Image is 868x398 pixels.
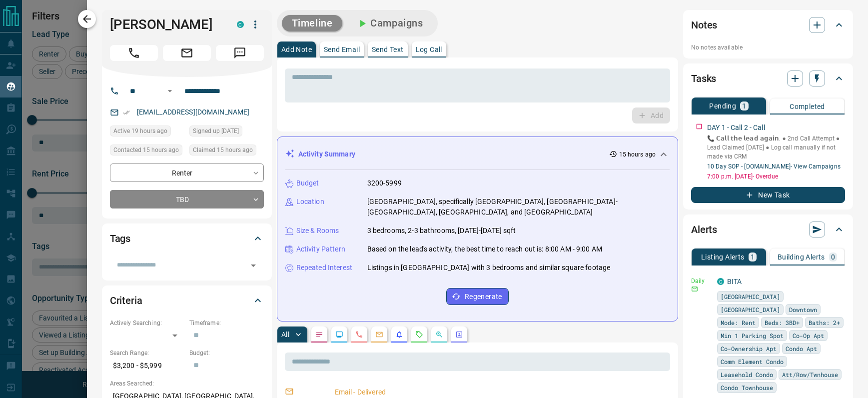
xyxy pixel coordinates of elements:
[793,330,824,340] span: Co-Op Apt
[110,190,264,208] div: TBD
[298,149,355,159] p: Activity Summary
[367,262,610,273] p: Listings in [GEOGRAPHIC_DATA] with 3 bedrooms and similar square footage
[789,304,817,314] span: Downtown
[315,330,323,338] svg: Notes
[717,278,724,285] div: condos.ca
[691,43,845,52] p: No notes available
[246,258,260,272] button: Open
[372,46,404,53] p: Send Text
[113,126,167,136] span: Active 19 hours ago
[765,317,800,327] span: Beds: 3BD+
[296,262,352,273] p: Repeated Interest
[237,21,244,28] div: condos.ca
[691,217,845,241] div: Alerts
[296,244,345,254] p: Activity Pattern
[296,225,339,236] p: Size & Rooms
[742,102,746,109] p: 1
[113,145,179,155] span: Contacted 15 hours ago
[110,45,158,61] span: Call
[691,187,845,203] button: New Task
[110,125,184,139] div: Sun Aug 17 2025
[367,244,602,254] p: Based on the lead's activity, the best time to reach out is: 8:00 AM - 9:00 AM
[110,318,184,327] p: Actively Searching:
[189,125,264,139] div: Sun Aug 17 2025
[691,221,717,237] h2: Alerts
[324,46,360,53] p: Send Email
[335,387,666,397] p: Email - Delivered
[189,318,264,327] p: Timeframe:
[282,15,343,31] button: Timeline
[435,330,443,338] svg: Opportunities
[707,134,845,161] p: 📞 𝗖𝗮𝗹𝗹 𝘁𝗵𝗲 𝗹𝗲𝗮𝗱 𝗮𝗴𝗮𝗶𝗻. ● 2nd Call Attempt ● Lead Claimed [DATE] ‎● Log call manually if not made ...
[707,122,765,133] p: DAY 1 - Call 2 - Call
[110,163,264,182] div: Renter
[709,102,736,109] p: Pending
[110,379,264,388] p: Areas Searched:
[831,253,835,260] p: 0
[375,330,383,338] svg: Emails
[281,46,312,53] p: Add Note
[778,253,825,260] p: Building Alerts
[110,357,184,374] p: $3,200 - $5,999
[296,196,324,207] p: Location
[701,253,745,260] p: Listing Alerts
[193,145,253,155] span: Claimed 15 hours ago
[110,348,184,357] p: Search Range:
[216,45,264,61] span: Message
[721,356,784,366] span: Comm Element Condo
[367,225,516,236] p: 3 bedrooms, 2-3 bathrooms, [DATE]-[DATE] sqft
[721,317,756,327] span: Mode: Rent
[110,288,264,312] div: Criteria
[367,196,670,217] p: [GEOGRAPHIC_DATA], specifically [GEOGRAPHIC_DATA], [GEOGRAPHIC_DATA]-[GEOGRAPHIC_DATA], [GEOGRAPH...
[335,330,343,338] svg: Lead Browsing Activity
[110,230,130,246] h2: Tags
[691,13,845,37] div: Notes
[446,288,509,305] button: Regenerate
[163,45,211,61] span: Email
[285,145,670,163] div: Activity Summary15 hours ago
[296,178,319,188] p: Budget
[721,369,773,379] span: Leasehold Condo
[619,150,656,159] p: 15 hours ago
[707,172,845,181] p: 7:00 p.m. [DATE] - Overdue
[691,17,717,33] h2: Notes
[193,126,239,136] span: Signed up [DATE]
[790,103,825,110] p: Completed
[367,178,402,188] p: 3200-5999
[691,70,716,86] h2: Tasks
[707,163,841,170] a: 10 Day SOP - [DOMAIN_NAME]- View Campaigns
[691,66,845,90] div: Tasks
[809,317,840,327] span: Baths: 2+
[189,348,264,357] p: Budget:
[455,330,463,338] svg: Agent Actions
[281,331,289,338] p: All
[721,382,773,392] span: Condo Townhouse
[355,330,363,338] svg: Calls
[751,253,755,260] p: 1
[137,108,250,116] a: [EMAIL_ADDRESS][DOMAIN_NAME]
[123,109,130,116] svg: Email Verified
[782,369,838,379] span: Att/Row/Twnhouse
[721,291,780,301] span: [GEOGRAPHIC_DATA]
[110,16,222,32] h1: [PERSON_NAME]
[721,304,780,314] span: [GEOGRAPHIC_DATA]
[110,144,184,158] div: Sun Aug 17 2025
[189,144,264,158] div: Sun Aug 17 2025
[346,15,433,31] button: Campaigns
[721,330,784,340] span: Min 1 Parking Spot
[727,277,742,285] a: BITA
[110,226,264,250] div: Tags
[164,85,176,97] button: Open
[395,330,403,338] svg: Listing Alerts
[691,276,711,285] p: Daily
[416,46,442,53] p: Log Call
[691,285,698,292] svg: Email
[415,330,423,338] svg: Requests
[110,292,142,308] h2: Criteria
[786,343,817,353] span: Condo Apt
[721,343,777,353] span: Co-Ownership Apt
